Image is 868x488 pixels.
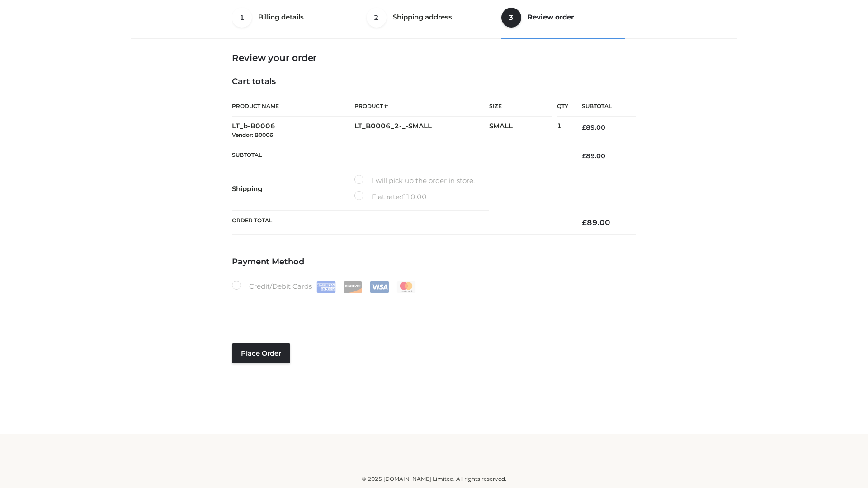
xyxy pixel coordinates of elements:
img: Mastercard [396,281,416,293]
td: LT_B0006_2-_-SMALL [354,117,489,145]
h4: Cart totals [232,77,636,87]
h3: Review your order [232,52,636,63]
th: Subtotal [568,96,636,117]
td: LT_b-B0006 [232,117,354,145]
label: I will pick up the order in store. [354,175,475,187]
iframe: Secure payment input frame [230,291,634,324]
th: Subtotal [232,145,568,167]
bdi: 89.00 [582,218,610,227]
bdi: 89.00 [582,123,605,131]
span: £ [582,152,586,160]
h4: Payment Method [232,257,636,267]
td: 1 [557,117,568,145]
td: SMALL [489,117,557,145]
bdi: 89.00 [582,152,605,160]
th: Order Total [232,211,568,235]
span: £ [582,123,586,131]
span: £ [401,192,406,201]
button: Place order [232,343,290,363]
label: Credit/Debit Cards [232,281,417,293]
label: Flat rate: [354,191,427,203]
th: Qty [557,96,568,117]
div: © 2025 [DOMAIN_NAME] Limited. All rights reserved. [134,474,734,483]
th: Shipping [232,167,354,211]
th: Product Name [232,96,354,117]
img: Visa [370,281,389,293]
bdi: 10.00 [401,192,427,201]
span: £ [582,218,587,227]
th: Product # [354,96,489,117]
small: Vendor: B0006 [232,131,273,138]
th: Size [489,96,552,117]
img: Discover [343,281,363,293]
img: Amex [316,281,336,293]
